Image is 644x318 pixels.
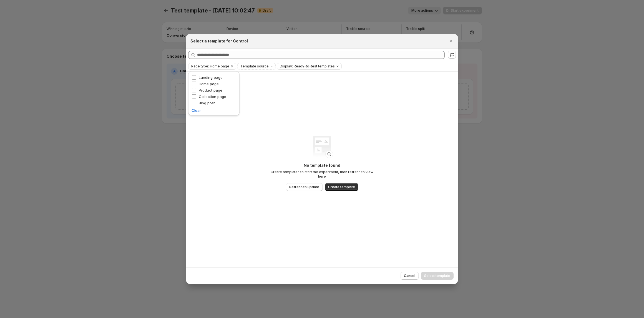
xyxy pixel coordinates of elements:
[188,63,229,69] button: Page type: Home page
[199,75,223,80] span: Landing page
[199,94,226,99] span: Collection page
[325,183,358,191] button: Create template
[199,88,222,92] span: Product page
[191,64,229,69] span: Page type: Home page
[266,163,378,168] p: No template found
[240,64,269,69] span: Template source
[447,37,455,45] button: Close
[238,63,275,69] button: Template source
[335,63,340,69] button: Clear
[192,108,201,113] button: Clear
[199,101,215,105] span: Blog post
[277,63,335,69] button: Display: Ready-to-test templates
[404,274,415,278] span: Cancel
[190,38,248,44] h2: Select a template for Control
[401,272,419,280] button: Cancel
[229,63,235,69] button: Clear
[286,183,323,191] button: Refresh to update
[328,185,355,189] span: Create template
[199,82,219,86] span: Home page
[289,185,319,189] span: Refresh to update
[266,170,378,179] p: Create templates to start the experiment, then refresh to view here
[280,64,335,69] span: Display: Ready-to-test templates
